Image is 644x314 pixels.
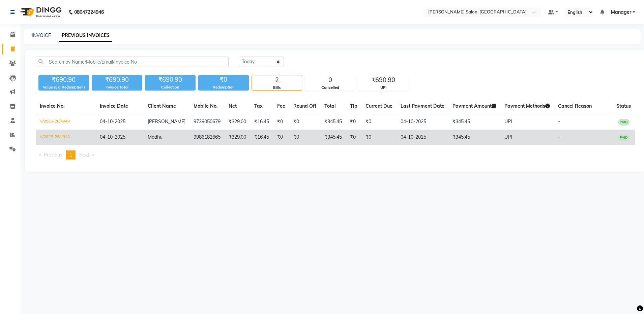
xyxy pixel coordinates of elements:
td: ₹0 [273,114,289,130]
div: ₹0 [198,75,249,84]
div: ₹690.90 [92,75,142,84]
td: 9739050679 [189,114,225,130]
span: Payment Methods [504,103,550,109]
span: Last Payment Date [401,103,444,109]
div: Collection [145,84,196,90]
span: Cancel Reason [558,103,592,109]
td: ₹0 [346,130,361,145]
b: 08047224946 [74,3,104,22]
div: ₹690.90 [145,75,196,84]
span: UPI [504,134,512,140]
td: ₹345.45 [320,130,346,145]
span: Manager [611,9,631,16]
td: ₹0 [273,130,289,145]
div: Cancelled [305,85,355,91]
span: PAID [618,119,630,126]
div: ₹690.90 [358,75,408,85]
span: [PERSON_NAME] [148,118,185,125]
td: ₹0 [289,130,320,145]
span: Madhu [148,134,163,140]
span: PAID [618,134,630,141]
td: ₹16.45 [250,114,273,130]
span: Next [79,152,89,158]
td: ₹0 [289,114,320,130]
div: ₹690.90 [38,75,89,84]
td: 9986182665 [189,130,225,145]
div: 2 [252,75,302,85]
div: UPI [358,85,408,91]
span: Invoice No. [40,103,65,109]
a: INVOICE [32,32,51,38]
td: ₹0 [361,130,397,145]
td: ₹329.00 [225,114,250,130]
span: Fee [277,103,285,109]
span: Total [324,103,336,109]
td: ₹0 [346,114,361,130]
span: Net [229,103,237,109]
div: Bills [252,85,302,91]
input: Search by Name/Mobile/Email/Invoice No [36,57,229,67]
td: V/2025-26/4948 [36,130,96,145]
span: Previous [44,152,62,158]
div: Invoice Total [92,84,142,90]
span: - [558,118,560,125]
div: 0 [305,75,355,85]
td: ₹16.45 [250,130,273,145]
td: 04-10-2025 [397,130,448,145]
td: ₹345.45 [448,114,500,130]
td: ₹345.45 [320,114,346,130]
span: 04-10-2025 [100,118,125,125]
span: Status [616,103,631,109]
span: Mobile No. [194,103,218,109]
span: Round Off [293,103,316,109]
span: Current Due [365,103,392,109]
span: - [558,134,560,140]
img: logo [17,3,63,22]
span: Client Name [148,103,176,109]
span: 04-10-2025 [100,134,125,140]
div: Redemption [198,84,249,90]
div: Value (Ex. Redemption) [38,84,89,90]
td: ₹0 [361,114,397,130]
span: Invoice Date [100,103,128,109]
span: Tax [254,103,263,109]
span: Payment Amount [452,103,496,109]
span: Tip [350,103,357,109]
td: V/2025-26/4949 [36,114,96,130]
span: UPI [504,118,512,125]
span: 1 [69,152,72,158]
td: 04-10-2025 [397,114,448,130]
nav: Pagination [36,150,635,160]
td: ₹345.45 [448,130,500,145]
a: PREVIOUS INVOICES [59,30,112,42]
td: ₹329.00 [225,130,250,145]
